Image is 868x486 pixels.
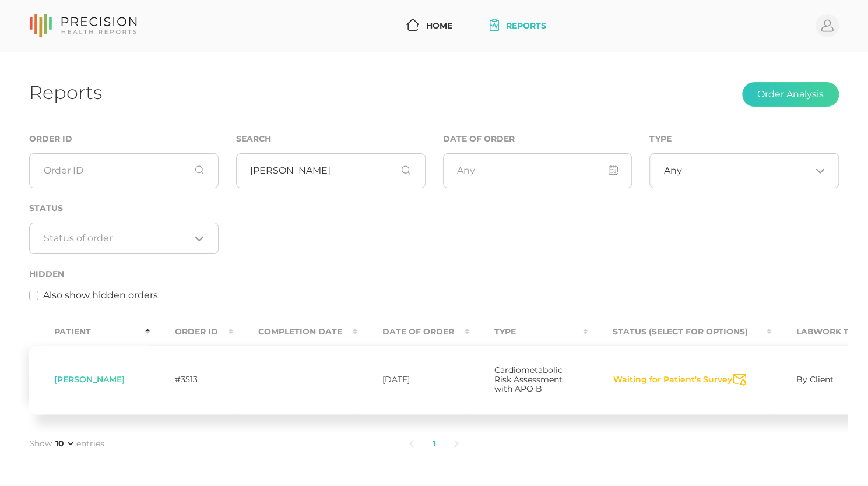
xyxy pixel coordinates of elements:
[29,203,63,213] label: Status
[29,134,72,144] label: Order ID
[649,153,839,188] div: Search for option
[150,345,233,414] td: #3513
[649,134,671,144] label: Type
[682,165,811,177] input: Search for option
[29,153,219,188] input: Order ID
[742,82,839,107] button: Order Analysis
[150,319,233,345] th: Order ID : activate to sort column ascending
[443,134,515,144] label: Date of Order
[402,15,457,37] a: Home
[733,374,746,386] svg: Send Notification
[357,345,469,414] td: [DATE]
[43,288,158,302] label: Also show hidden orders
[29,269,64,279] label: Hidden
[29,319,150,345] th: Patient : activate to sort column descending
[233,319,357,345] th: Completion Date : activate to sort column ascending
[236,134,271,144] label: Search
[29,438,104,450] label: Show entries
[29,81,102,104] h1: Reports
[54,374,125,385] span: [PERSON_NAME]
[664,165,682,177] span: Any
[469,319,588,345] th: Type : activate to sort column ascending
[613,374,733,386] button: Waiting for Patient's Survey
[796,374,834,385] span: By Client
[494,365,563,394] span: Cardiometabolic Risk Assessment with APO B
[443,153,632,188] input: Any
[357,319,469,345] th: Date Of Order : activate to sort column ascending
[29,223,219,254] div: Search for option
[44,233,191,244] input: Search for option
[588,319,771,345] th: Status (Select for Options) : activate to sort column ascending
[236,153,426,188] input: First or Last Name
[485,15,551,37] a: Reports
[53,438,75,449] select: Showentries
